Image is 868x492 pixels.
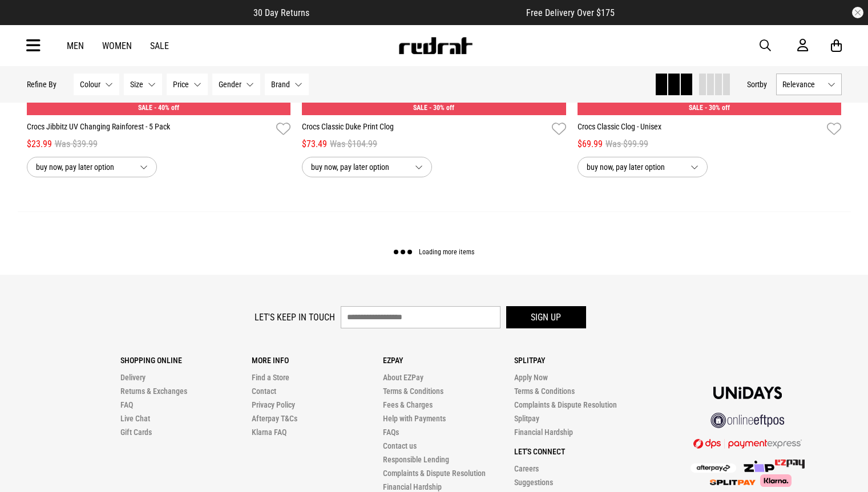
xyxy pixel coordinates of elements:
a: Afterpay T&Cs [252,414,297,423]
button: buy now, pay later option [27,157,157,177]
a: Financial Hardship [383,482,442,491]
img: Splitpay [710,479,756,485]
img: DPS [693,438,802,449]
button: Sign up [506,306,586,328]
a: Returns & Exchanges [120,387,187,396]
a: Privacy Policy [252,400,295,409]
img: Zip [743,461,775,472]
span: Gender [219,80,241,89]
a: Contact [252,387,276,396]
label: Let's keep in touch [255,312,335,323]
a: Complaints & Dispute Resolution [383,469,486,478]
span: $73.49 [302,137,327,151]
a: Fees & Charges [383,400,433,409]
a: FAQ [120,400,133,409]
span: Brand [271,80,290,89]
span: buy now, pay later option [36,160,131,174]
span: buy now, pay later option [311,160,406,174]
a: Apply Now [514,373,548,382]
a: Suggestions [514,478,553,487]
a: Terms & Conditions [514,387,575,396]
a: About EZPay [383,373,423,382]
a: Careers [514,464,539,473]
button: Relevance [776,74,842,95]
button: buy now, pay later option [302,157,432,177]
img: Splitpay [775,460,805,469]
a: Help with Payments [383,414,446,423]
a: Find a Store [252,373,289,382]
span: $69.99 [578,137,603,151]
a: Sale [150,40,169,51]
button: Size [124,74,162,95]
span: - 40% off [154,104,179,112]
a: Splitpay [514,414,539,423]
span: SALE [413,104,427,112]
p: Ezpay [383,356,514,365]
a: Complaints & Dispute Resolution [514,400,617,409]
span: $23.99 [27,137,52,151]
a: Gift Cards [120,428,152,437]
button: Open LiveChat chat widget [9,5,43,39]
span: Was $39.99 [55,137,98,151]
img: Unidays [713,387,782,399]
p: Let's Connect [514,447,645,456]
span: Colour [80,80,100,89]
button: Sortby [747,78,767,91]
img: Redrat logo [398,37,473,54]
a: FAQs [383,428,399,437]
span: Size [130,80,143,89]
a: Women [102,40,132,51]
img: Afterpay [691,463,736,473]
span: SALE [689,104,703,112]
button: Gender [212,74,260,95]
a: Men [67,40,84,51]
p: Refine By [27,80,56,89]
span: - 30% off [429,104,454,112]
button: Colour [74,74,119,95]
span: Relevance [782,80,823,89]
button: Price [167,74,208,95]
span: buy now, pay later option [587,160,681,174]
span: 30 Day Returns [253,7,309,18]
span: Loading more items [419,249,474,257]
span: Was $99.99 [605,137,648,151]
img: online eftpos [710,413,785,428]
span: Was $104.99 [330,137,377,151]
p: Shopping Online [120,356,252,365]
img: Klarna [756,474,792,487]
span: - 30% off [705,104,730,112]
a: Responsible Lending [383,455,449,464]
a: Delivery [120,373,146,382]
a: Klarna FAQ [252,428,286,437]
a: Live Chat [120,414,150,423]
button: buy now, pay later option [578,157,708,177]
a: Crocs Classic Clog - Unisex [578,121,823,137]
p: More Info [252,356,383,365]
a: Crocs Classic Duke Print Clog [302,121,547,137]
a: Terms & Conditions [383,387,443,396]
button: Brand [265,74,309,95]
a: Financial Hardship [514,428,573,437]
span: Price [173,80,189,89]
iframe: Customer reviews powered by Trustpilot [332,7,503,18]
a: Contact us [383,441,417,450]
a: Crocs Jibbitz UV Changing Rainforest - 5 Pack [27,121,272,137]
span: by [760,80,767,89]
p: Splitpay [514,356,645,365]
span: Free Delivery Over $175 [526,7,615,18]
span: SALE [138,104,152,112]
